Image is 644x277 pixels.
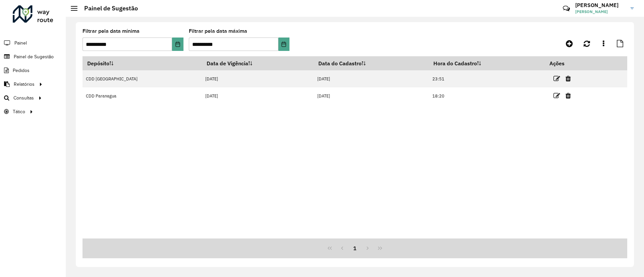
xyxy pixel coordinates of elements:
[14,40,27,47] span: Painel
[278,38,289,51] button: Choose Date
[202,56,314,70] th: Data de Vigência
[13,108,25,115] span: Tático
[314,56,429,70] th: Data do Cadastro
[83,27,140,35] label: Filtrar pela data mínima
[13,67,30,74] span: Pedidos
[575,9,626,15] span: [PERSON_NAME]
[202,70,314,87] td: [DATE]
[429,70,545,87] td: 23:51
[314,87,429,105] td: [DATE]
[202,87,314,105] td: [DATE]
[83,70,202,87] td: CDD [GEOGRAPHIC_DATA]
[83,56,202,70] th: Depósito
[553,74,560,83] a: Editar
[545,56,585,70] th: Ações
[429,87,545,105] td: 18:20
[83,87,202,105] td: CDD Paranagua
[348,242,361,255] button: 1
[14,81,35,88] span: Relatórios
[172,38,183,51] button: Choose Date
[314,70,429,87] td: [DATE]
[77,5,138,12] h2: Painel de Sugestão
[13,94,34,101] span: Consultas
[559,1,574,16] a: Contato Rápido
[189,27,247,35] label: Filtrar pela data máxima
[566,74,571,83] a: Excluir
[553,91,560,100] a: Editar
[429,56,545,70] th: Hora do Cadastro
[575,2,626,8] h3: [PERSON_NAME]
[566,91,571,100] a: Excluir
[14,53,54,60] span: Painel de Sugestão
